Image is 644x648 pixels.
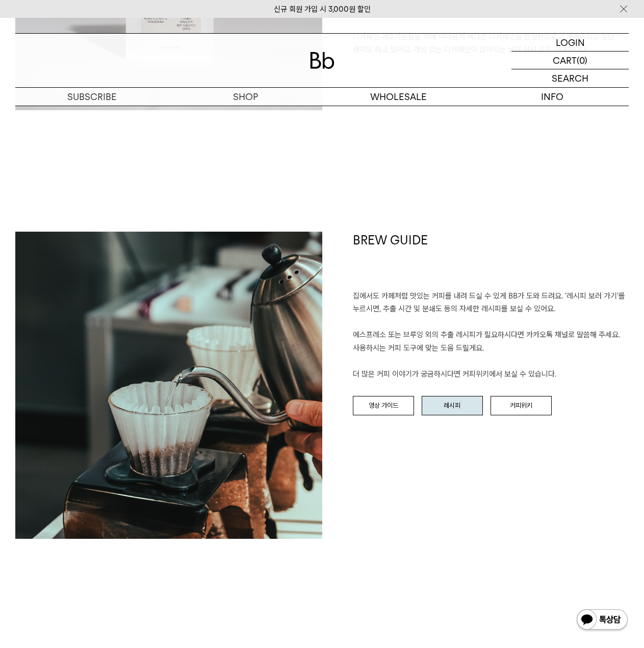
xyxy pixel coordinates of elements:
[310,52,334,69] img: 로고
[353,290,629,381] p: 집에서도 카페처럼 맛있는 커피를 내려 드실 ﻿수 있게 BB가 도와 드려요. '레시피 보러 가기'를 누르시면, 추출 시간 및 분쇄도 등의 자세한 레시피를 보실 수 있어요. 에스...
[353,232,629,290] h1: BREW GUIDE
[556,34,585,51] p: LOGIN
[577,52,587,69] p: (0)
[511,34,629,52] a: LOGIN
[15,88,169,106] a: SUBSCRIBE
[491,396,552,415] a: 커피위키
[553,52,577,69] p: CART
[511,52,629,69] a: CART (0)
[353,396,414,415] a: 영상 가이드
[552,69,588,87] p: SEARCH
[15,232,322,539] img: a9080350f8f7d047e248a4ae6390d20f_164426.jpg
[169,88,322,106] a: SHOP
[422,396,483,415] a: 레시피
[274,5,371,14] a: 신규 회원 가입 시 3,000원 할인
[576,608,629,633] img: 카카오톡 채널 1:1 채팅 버튼
[475,88,629,106] p: INFO
[322,88,476,106] p: WHOLESALE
